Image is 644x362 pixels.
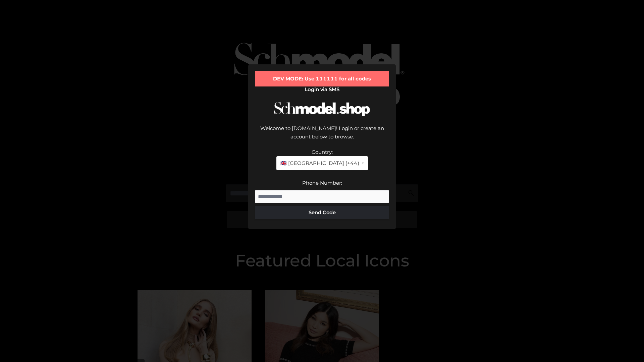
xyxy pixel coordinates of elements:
h2: Login via SMS [255,86,389,93]
img: Schmodel Logo [272,96,372,122]
label: Country: [312,149,333,155]
span: 🇬🇧 [GEOGRAPHIC_DATA] (+44) [280,159,359,168]
label: Phone Number: [302,180,342,186]
button: Send Code [255,206,389,219]
div: Welcome to [DOMAIN_NAME]! Login or create an account below to browse. [255,124,389,148]
div: DEV MODE: Use 111111 for all codes [255,71,389,86]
